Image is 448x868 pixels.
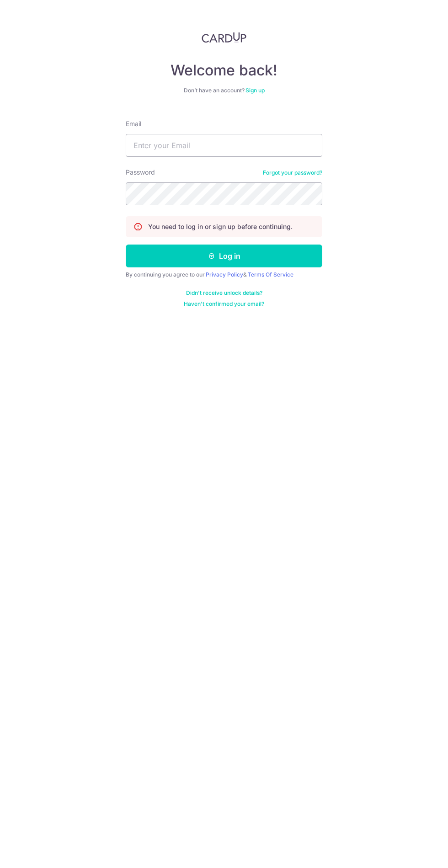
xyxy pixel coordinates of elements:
a: Didn't receive unlock details? [186,289,262,297]
button: Log in [126,245,322,267]
a: Terms Of Service [248,271,293,278]
img: CardUp Logo [202,32,246,43]
a: Privacy Policy [206,271,243,278]
p: You need to log in or sign up before continuing. [148,222,293,231]
h4: Welcome back! [126,61,322,80]
input: Enter your Email [126,134,322,157]
a: Haven't confirmed your email? [184,300,264,308]
label: Email [126,119,141,128]
a: Forgot your password? [263,169,322,176]
label: Password [126,168,155,177]
div: By continuing you agree to our & [126,271,322,278]
div: Don’t have an account? [126,87,322,94]
a: Sign up [245,87,265,94]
